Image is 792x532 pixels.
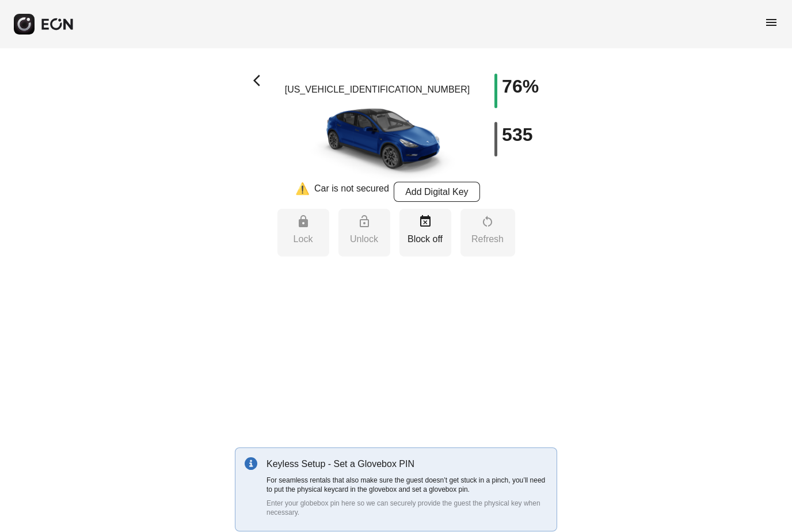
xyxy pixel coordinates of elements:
[764,16,778,29] span: menu
[285,83,470,97] p: [US_VEHICLE_IDENTIFICATION_NUMBER]
[253,74,267,87] span: arrow_back_ios
[314,182,389,202] div: Car is not secured
[296,101,458,182] img: car
[394,182,480,202] button: Add Digital Key
[266,499,547,517] p: Enter your globebox pin here so we can securely provide the guest the physical key when necessary.
[502,79,539,93] h1: 76%
[266,457,547,471] p: Keyless Setup - Set a Glovebox PIN
[502,128,532,141] h1: 535
[245,457,257,470] img: info
[399,209,451,257] button: Block off
[405,232,445,246] p: Block off
[418,215,432,228] span: event_busy
[295,182,310,202] div: ⚠️
[266,476,547,494] p: For seamless rentals that also make sure the guest doesn’t get stuck in a pinch, you’ll need to p...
